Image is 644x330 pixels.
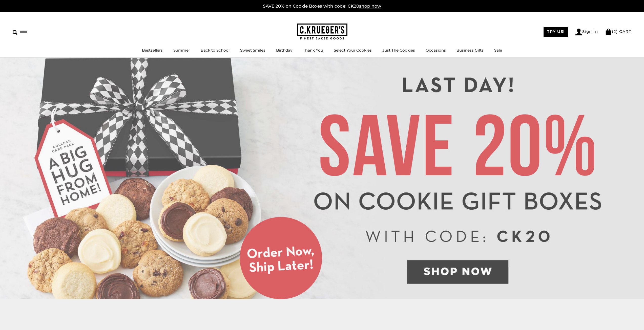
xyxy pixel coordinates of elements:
[605,29,631,34] a: (2) CART
[297,24,347,40] img: C.KRUEGER'S
[173,48,190,53] a: Summer
[426,48,446,53] a: Occasions
[382,48,415,53] a: Just The Cookies
[276,48,292,53] a: Birthday
[605,29,612,35] img: Bag
[263,4,381,9] a: SAVE 20% on Cookie Boxes with code: CK20shop now
[142,48,163,53] a: Bestsellers
[456,48,484,53] a: Business Gifts
[494,48,502,53] a: Sale
[334,48,372,53] a: Select Your Cookies
[359,4,381,9] span: shop now
[575,29,582,35] img: Account
[13,30,17,35] img: Search
[614,29,616,34] span: 2
[13,28,73,36] input: Search
[201,48,230,53] a: Back to School
[303,48,323,53] a: Thank You
[544,27,568,37] a: TRY US!
[575,29,598,35] a: Sign In
[240,48,265,53] a: Sweet Smiles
